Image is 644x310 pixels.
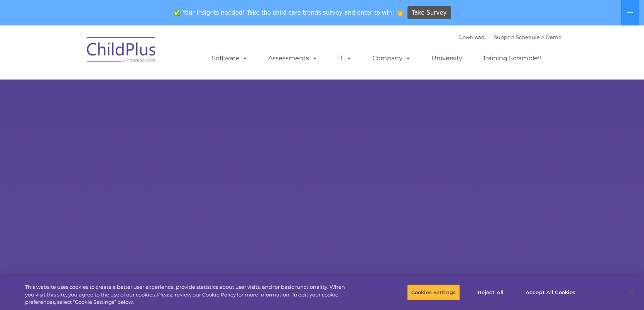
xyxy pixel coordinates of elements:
[407,284,460,300] button: Cookies Settings
[475,51,549,66] a: Training Scramble!!
[516,34,561,40] a: Schedule A Demo
[623,284,640,301] button: Close
[83,32,160,70] img: ChildPlus by Procare Solutions
[521,284,580,300] button: Accept All Cookies
[204,51,255,66] a: Software
[412,6,446,20] span: Take Survey
[365,51,419,66] a: Company
[458,34,485,40] a: Download
[458,34,561,40] font: |
[424,51,470,66] a: University
[467,284,515,300] button: Reject All
[494,34,514,40] a: Support
[330,51,360,66] a: IT
[260,51,325,66] a: Assessments
[170,5,406,20] span: ✅ Your insights needed! Take the child care trends survey and enter to win! 👏
[25,283,354,306] div: This website uses cookies to create a better user experience, provide statistics about user visit...
[407,6,451,20] a: Take Survey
